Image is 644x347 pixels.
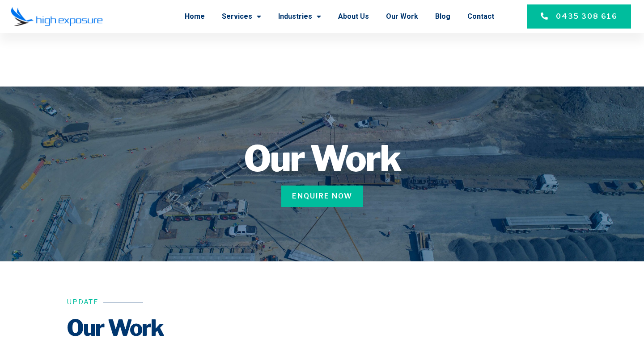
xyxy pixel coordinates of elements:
nav: Menu [112,5,494,28]
a: Blog [435,5,450,28]
h2: Our Work [67,314,577,341]
span: 0435 308 616 [556,11,618,22]
a: About Us [338,5,369,28]
a: Industries [278,5,321,28]
h6: Update [67,299,99,306]
h1: Our Work [60,46,584,82]
img: Final-Logo copy [11,7,103,27]
a: Enquire Now [281,186,363,207]
a: Our Work [386,5,418,28]
a: Services [222,5,261,28]
a: Contact [467,5,494,28]
span: Enquire Now [292,191,352,202]
a: 0435 308 616 [527,4,631,29]
a: Home [185,5,205,28]
h1: Our Work [40,141,604,177]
